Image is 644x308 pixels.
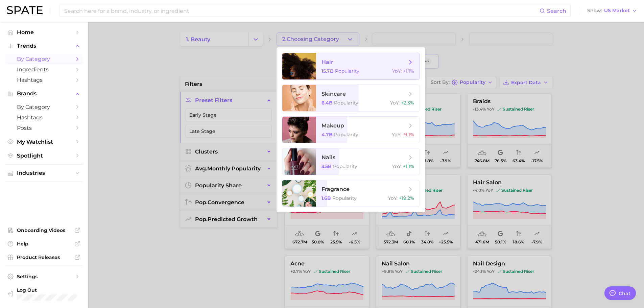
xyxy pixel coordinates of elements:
[277,47,425,212] ul: 2.Choosing Category
[334,132,358,138] span: Popularity
[321,154,335,161] span: nails
[390,100,400,106] span: YoY :
[5,225,82,235] a: Onboarding Videos
[5,285,82,303] a: Log out. Currently logged in with e-mail sughanda.singh@prohairlabs.com.
[17,152,71,159] span: Spotlight
[5,89,82,99] button: Brands
[392,163,402,169] span: YoY :
[64,5,540,17] input: Search here for a brand, industry, or ingredient
[321,186,350,192] span: fragrance
[17,29,71,35] span: Home
[17,139,71,145] span: My Watchlist
[392,68,402,74] span: YoY :
[17,254,71,260] span: Product Releases
[321,163,332,169] span: 3.5b
[17,274,71,280] span: Settings
[17,114,71,121] span: Hashtags
[321,195,331,201] span: 1.6b
[5,137,82,147] a: My Watchlist
[5,54,82,64] a: by Category
[5,123,82,133] a: Posts
[392,132,401,138] span: YoY :
[604,9,630,13] span: US Market
[321,68,334,74] span: 15.7b
[587,9,602,13] span: Show
[403,68,414,74] span: +1.1%
[321,122,344,129] span: makeup
[321,59,333,65] span: hair
[403,163,414,169] span: +1.1%
[17,77,71,83] span: Hashtags
[17,287,98,293] span: Log Out
[321,91,346,97] span: skincare
[401,100,414,106] span: +2.3%
[5,102,82,112] a: by Category
[17,104,71,110] span: by Category
[17,43,71,49] span: Trends
[5,75,82,85] a: Hashtags
[17,91,71,97] span: Brands
[5,252,82,262] a: Product Releases
[332,195,357,201] span: Popularity
[547,8,566,14] span: Search
[17,125,71,131] span: Posts
[403,132,414,138] span: -9.1%
[17,241,71,247] span: Help
[5,239,82,249] a: Help
[334,100,358,106] span: Popularity
[321,132,333,138] span: 4.7b
[7,6,43,14] img: SPATE
[17,170,71,176] span: Industries
[399,195,414,201] span: +19.2%
[17,66,71,73] span: Ingredients
[335,68,359,74] span: Popularity
[5,64,82,75] a: Ingredients
[17,227,71,233] span: Onboarding Videos
[5,168,82,178] button: Industries
[586,6,639,15] button: ShowUS Market
[321,100,333,106] span: 6.4b
[5,150,82,161] a: Spotlight
[5,41,82,51] button: Trends
[388,195,398,201] span: YoY :
[5,27,82,38] a: Home
[5,112,82,123] a: Hashtags
[17,56,71,62] span: by Category
[5,271,82,282] a: Settings
[333,163,357,169] span: Popularity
